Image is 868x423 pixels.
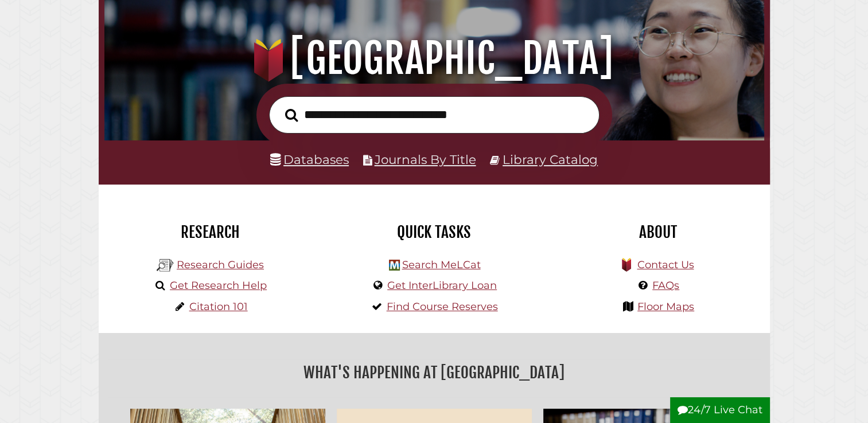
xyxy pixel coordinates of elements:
[107,222,314,242] h2: Research
[503,152,598,167] a: Library Catalog
[189,300,248,313] a: Citation 101
[177,258,264,271] a: Research Guides
[389,260,400,271] img: Hekman Library Logo
[387,279,497,292] a: Get InterLibrary Loan
[279,105,303,126] button: Search
[157,257,174,274] img: Hekman Library Logo
[117,33,751,84] h1: [GEOGRAPHIC_DATA]
[285,108,298,122] i: Search
[331,222,538,242] h2: Quick Tasks
[387,300,498,313] a: Find Course Reserves
[270,152,349,167] a: Databases
[652,279,679,292] a: FAQs
[170,279,267,292] a: Get Research Help
[637,300,694,313] a: Floor Maps
[637,258,694,271] a: Contact Us
[555,222,761,242] h2: About
[375,152,476,167] a: Journals By Title
[107,359,761,386] h2: What's Happening at [GEOGRAPHIC_DATA]
[402,258,480,271] a: Search MeLCat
